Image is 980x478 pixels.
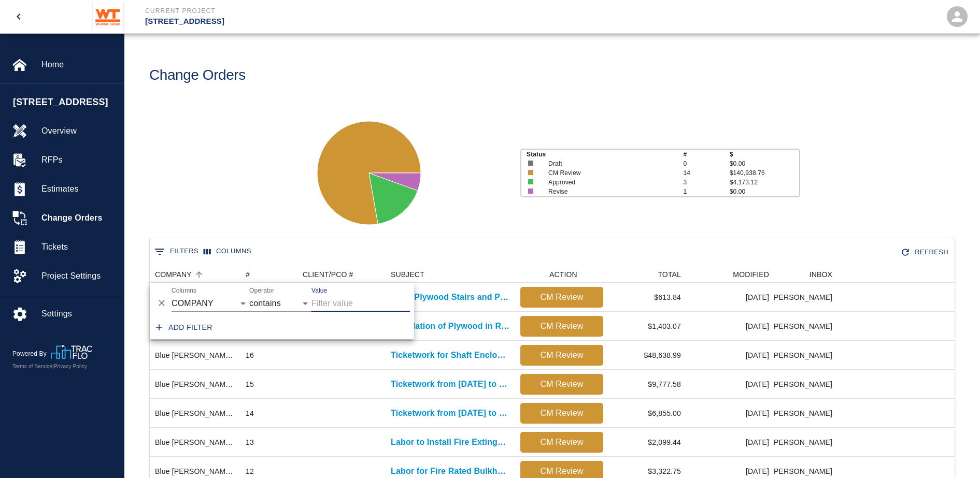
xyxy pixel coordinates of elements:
[684,159,730,168] p: 0
[548,187,670,196] p: Revise
[391,378,510,390] a: Ticketwork from [DATE] to [DATE]
[730,159,799,168] p: $0.00
[12,349,51,358] p: Powered By
[172,286,196,295] label: Columns
[145,16,546,27] p: [STREET_ADDRESS]
[391,349,510,361] a: Ticketwork for Shaft Enclosure for Gas Pipe
[527,150,683,159] p: Status
[391,320,510,332] a: Installation of Plywood in Ramp and Frame Platform in Lobby
[311,286,327,295] label: Value
[155,379,235,389] div: Blue Jay Construction LLC
[386,266,515,283] div: SUBJECT
[52,364,54,369] span: |
[155,266,192,283] div: COMPANY
[150,266,240,283] div: COMPANY
[41,241,116,253] span: Tickets
[774,399,837,428] div: [PERSON_NAME]
[13,95,119,109] span: [STREET_ADDRESS]
[524,378,599,390] p: CM Review
[246,379,254,389] div: 15
[774,312,837,341] div: [PERSON_NAME]
[548,168,670,178] p: CM Review
[152,318,217,337] button: Add filter
[774,266,837,283] div: INBOX
[41,59,116,71] span: Home
[658,266,681,283] div: TOTAL
[524,291,599,303] p: CM Review
[149,67,246,84] h1: Change Orders
[54,364,87,369] a: Privacy Policy
[246,266,250,283] div: #
[686,370,774,399] div: [DATE]
[608,399,686,428] div: $6,855.00
[201,243,254,259] button: Select columns
[928,428,980,478] iframe: Chat Widget
[41,125,116,137] span: Overview
[303,266,353,283] div: CLIENT/PCO #
[391,407,510,419] p: Ticketwork from [DATE] to [DATE]
[608,428,686,457] div: $2,099.44
[155,408,235,418] div: Blue Jay Construction LLC
[898,243,953,262] div: Refresh the list
[686,266,774,283] div: MODIFIED
[155,437,235,447] div: Blue Jay Construction LLC
[51,345,92,359] img: TracFlo
[192,267,206,282] button: Sort
[246,437,254,447] div: 13
[12,364,52,369] a: Terms of Service
[154,295,169,311] button: Delete
[684,150,730,159] p: #
[730,187,799,196] p: $0.00
[548,178,670,187] p: Approved
[684,168,730,178] p: 14
[391,436,510,448] a: Labor to Install Fire Extinguishers and Patching at [GEOGRAPHIC_DATA]
[730,150,799,159] p: $
[549,266,577,283] div: ACTION
[246,350,254,360] div: 16
[686,399,774,428] div: [DATE]
[391,291,510,303] a: Build Plywood Stairs and Punch List
[774,283,837,312] div: [PERSON_NAME]
[608,341,686,370] div: $48,638.99
[809,266,832,283] div: INBOX
[730,168,799,178] p: $140,938.76
[608,283,686,312] div: $613.84
[524,320,599,332] p: CM Review
[240,266,297,283] div: #
[155,350,235,360] div: Blue Jay Construction LLC
[684,178,730,187] p: 3
[686,283,774,312] div: [DATE]
[898,243,953,262] button: Refresh
[155,466,235,476] div: Blue Jay Construction LLC
[145,6,546,16] p: Current Project
[686,312,774,341] div: [DATE]
[684,187,730,196] p: 1
[730,178,799,187] p: $4,173.12
[391,465,510,477] a: Labor for Fire Rated Bulkhead in G1
[311,295,410,312] input: Filter value
[608,312,686,341] div: $1,403.07
[515,266,608,283] div: ACTION
[524,436,599,448] p: CM Review
[246,466,254,476] div: 12
[41,183,116,195] span: Estimates
[249,286,274,295] label: Operator
[246,408,254,418] div: 14
[524,407,599,419] p: CM Review
[774,341,837,370] div: [PERSON_NAME]
[41,308,116,320] span: Settings
[6,4,31,29] button: open drawer
[774,428,837,457] div: [PERSON_NAME]
[686,341,774,370] div: [DATE]
[41,154,116,166] span: RFPs
[608,266,686,283] div: TOTAL
[548,159,670,168] p: Draft
[297,266,386,283] div: CLIENT/PCO #
[524,349,599,361] p: CM Review
[391,266,424,283] div: SUBJECT
[774,370,837,399] div: [PERSON_NAME]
